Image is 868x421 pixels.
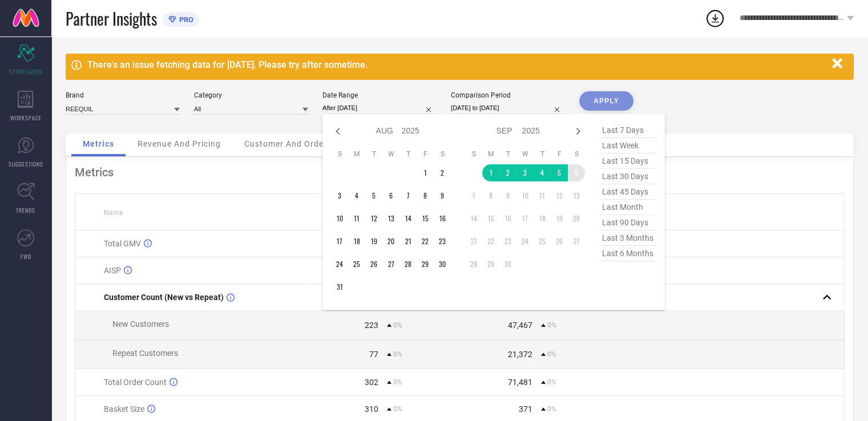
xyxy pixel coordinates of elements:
[599,138,656,153] span: last week
[244,139,332,148] span: Customer And Orders
[516,149,534,159] th: Wednesday
[499,233,516,250] td: Tue Sep 23 2025
[382,210,399,227] td: Wed Aug 13 2025
[399,187,417,204] td: Thu Aug 07 2025
[499,149,516,159] th: Tuesday
[451,102,565,114] input: Select comparison period
[534,149,551,159] th: Thursday
[9,67,43,76] span: SCORECARDS
[551,187,568,204] td: Fri Sep 12 2025
[434,164,451,181] td: Sat Aug 02 2025
[465,256,482,273] td: Sun Sep 28 2025
[331,278,348,295] td: Sun Aug 31 2025
[551,149,568,159] th: Friday
[393,350,402,358] span: 0%
[568,210,585,227] td: Sat Sep 20 2025
[382,256,399,273] td: Wed Aug 27 2025
[417,149,434,159] th: Friday
[482,164,499,181] td: Mon Sep 01 2025
[599,184,656,200] span: last 45 days
[348,233,365,250] td: Mon Aug 18 2025
[365,321,378,330] div: 223
[322,102,437,114] input: Select date range
[382,187,399,204] td: Wed Aug 06 2025
[508,321,532,330] div: 47,467
[516,233,534,250] td: Wed Sep 24 2025
[516,187,534,204] td: Wed Sep 10 2025
[365,149,382,159] th: Tuesday
[417,256,434,273] td: Fri Aug 29 2025
[534,187,551,204] td: Thu Sep 11 2025
[21,252,31,261] span: FWD
[104,378,167,387] span: Total Order Count
[393,321,402,329] span: 0%
[331,233,348,250] td: Sun Aug 17 2025
[365,404,378,414] div: 310
[568,164,585,181] td: Sat Sep 06 2025
[417,187,434,204] td: Fri Aug 08 2025
[534,164,551,181] td: Thu Sep 04 2025
[417,164,434,181] td: Fri Aug 01 2025
[482,233,499,250] td: Mon Sep 22 2025
[194,91,308,99] div: Category
[568,149,585,159] th: Saturday
[10,114,42,122] span: WORKSPACE
[369,350,378,359] div: 77
[519,404,532,414] div: 371
[434,187,451,204] td: Sat Aug 09 2025
[482,149,499,159] th: Monday
[482,210,499,227] td: Mon Sep 15 2025
[83,139,114,148] span: Metrics
[393,378,402,386] span: 0%
[104,293,224,302] span: Customer Count (New vs Repeat)
[499,210,516,227] td: Tue Sep 16 2025
[434,233,451,250] td: Sat Aug 23 2025
[176,15,193,24] span: PRO
[348,149,365,159] th: Monday
[465,187,482,204] td: Sun Sep 07 2025
[568,187,585,204] td: Sat Sep 13 2025
[434,149,451,159] th: Saturday
[516,210,534,227] td: Wed Sep 17 2025
[499,187,516,204] td: Tue Sep 09 2025
[417,233,434,250] td: Fri Aug 22 2025
[9,160,43,168] span: SUGGESTIONS
[482,256,499,273] td: Mon Sep 29 2025
[599,153,656,169] span: last 15 days
[551,233,568,250] td: Fri Sep 26 2025
[399,149,417,159] th: Thursday
[87,59,826,70] div: There's an issue fetching data for [DATE]. Please try after sometime.
[331,124,345,138] div: Previous month
[534,210,551,227] td: Thu Sep 18 2025
[499,164,516,181] td: Tue Sep 02 2025
[348,187,365,204] td: Mon Aug 04 2025
[348,256,365,273] td: Mon Aug 25 2025
[382,149,399,159] th: Wednesday
[599,200,656,215] span: last month
[365,378,378,387] div: 302
[399,256,417,273] td: Thu Aug 28 2025
[508,350,532,359] div: 21,372
[112,319,169,329] span: New Customers
[322,91,437,99] div: Date Range
[417,210,434,227] td: Fri Aug 15 2025
[516,164,534,181] td: Wed Sep 03 2025
[138,139,221,148] span: Revenue And Pricing
[365,187,382,204] td: Tue Aug 05 2025
[547,350,556,358] span: 0%
[399,233,417,250] td: Thu Aug 21 2025
[104,266,121,275] span: AISP
[482,187,499,204] td: Mon Sep 08 2025
[568,233,585,250] td: Sat Sep 27 2025
[348,210,365,227] td: Mon Aug 11 2025
[393,405,402,413] span: 0%
[434,256,451,273] td: Sat Aug 30 2025
[599,215,656,230] span: last 90 days
[465,233,482,250] td: Sun Sep 21 2025
[599,123,656,138] span: last 7 days
[547,321,556,329] span: 0%
[499,256,516,273] td: Tue Sep 30 2025
[465,210,482,227] td: Sun Sep 14 2025
[547,405,556,413] span: 0%
[551,210,568,227] td: Fri Sep 19 2025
